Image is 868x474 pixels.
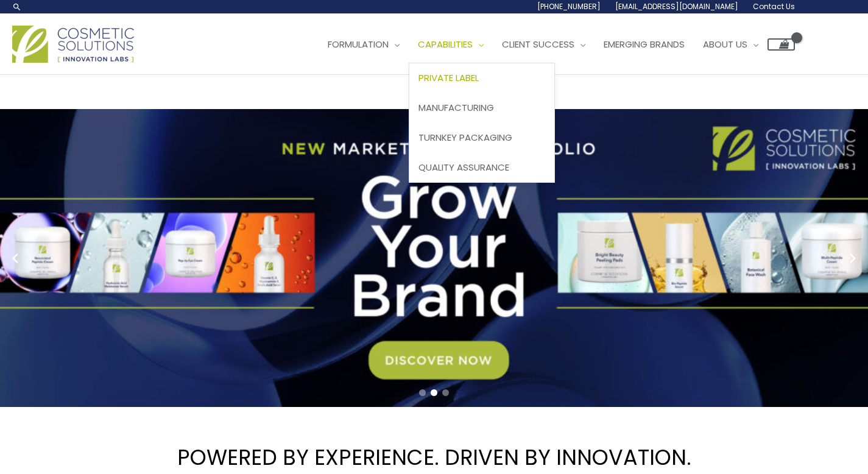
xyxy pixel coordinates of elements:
[409,26,493,63] a: Capabilities
[442,389,449,396] span: Go to slide 3
[418,161,509,174] span: Quality Assurance
[753,1,795,12] span: Contact Us
[12,2,22,12] a: Search icon link
[844,249,862,267] button: Next slide
[604,38,685,51] span: Emerging Brands
[703,38,747,51] span: About Us
[502,38,574,51] span: Client Success
[319,26,409,63] a: Formulation
[419,389,426,396] span: Go to slide 1
[309,26,795,63] nav: Site Navigation
[431,389,437,396] span: Go to slide 2
[328,38,389,51] span: Formulation
[418,71,479,84] span: Private Label
[595,26,694,63] a: Emerging Brands
[537,1,601,12] span: [PHONE_NUMBER]
[6,249,24,267] button: Previous slide
[418,38,473,51] span: Capabilities
[409,93,554,123] a: Manufacturing
[615,1,738,12] span: [EMAIL_ADDRESS][DOMAIN_NAME]
[12,26,134,63] img: Cosmetic Solutions Logo
[418,101,494,114] span: Manufacturing
[767,38,795,51] a: View Shopping Cart, empty
[409,152,554,182] a: Quality Assurance
[409,63,554,93] a: Private Label
[694,26,767,63] a: About Us
[493,26,595,63] a: Client Success
[418,131,512,144] span: Turnkey Packaging
[409,122,554,152] a: Turnkey Packaging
